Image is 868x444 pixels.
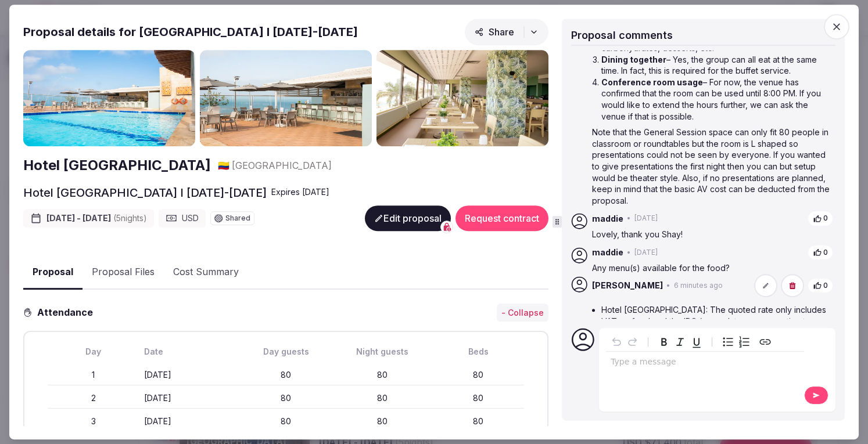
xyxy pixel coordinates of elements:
[601,77,833,122] li: – For now, the venue has confirmed that the room can be used until 8:00 PM. If you would like to ...
[808,278,833,294] button: 0
[240,392,332,404] div: 80
[688,334,705,350] button: Underline
[433,392,525,404] div: 80
[48,346,139,358] div: Day
[497,304,548,322] button: - Collapse
[634,248,658,258] span: [DATE]
[455,205,548,231] button: Request contract
[23,24,358,40] h2: Proposal details for [GEOGRAPHIC_DATA] I [DATE]-[DATE]
[33,306,102,320] h3: Attendance
[240,346,332,358] div: Day guests
[365,205,451,231] button: Edit proposal
[720,334,736,350] button: Bulleted list
[627,248,631,258] span: •
[48,369,139,381] div: 1
[23,185,267,201] h2: Hotel [GEOGRAPHIC_DATA] I [DATE]-[DATE]
[23,255,83,290] button: Proposal
[736,334,752,350] button: Numbered list
[823,248,828,258] span: 0
[666,281,670,291] span: •
[336,392,428,404] div: 80
[433,346,525,358] div: Beds
[144,369,236,381] div: [DATE]
[475,26,514,38] span: Share
[48,392,139,404] div: 2
[823,214,828,223] span: 0
[571,29,673,41] span: Proposal comments
[376,50,548,147] img: Gallery photo 3
[336,346,428,358] div: Night guests
[240,369,332,381] div: 80
[83,255,164,289] button: Proposal Files
[465,19,548,45] button: Share
[200,50,372,147] img: Gallery photo 2
[48,416,139,427] div: 3
[592,263,833,275] p: Any menu(s) available for the food?
[601,54,833,77] li: – Yes, the group can all eat at the same time. In fact, this is required for the buffet service.
[592,247,623,258] span: maddie
[336,416,428,427] div: 80
[218,159,229,172] button: 🇨🇴
[592,280,663,291] span: [PERSON_NAME]
[601,304,833,361] li: Hotel [GEOGRAPHIC_DATA]: The quoted rate only includes VAT on food and the IPC (a mandatory consu...
[601,55,666,64] strong: Dining together
[164,255,248,289] button: Cost Summary
[144,392,236,404] div: [DATE]
[808,211,833,226] button: 0
[240,416,332,427] div: 80
[433,369,525,381] div: 80
[592,127,833,206] p: Note that the General Session space can only fit 80 people in classroom or roundtables but the ro...
[113,213,147,223] span: ( 5 night s )
[674,281,723,291] span: 6 minutes ago
[656,334,672,350] button: Bold
[601,77,703,87] strong: Conference room usage
[232,159,332,172] span: [GEOGRAPHIC_DATA]
[757,334,773,350] button: Create link
[592,213,623,225] span: maddie
[23,50,195,147] img: Gallery photo 1
[808,245,833,261] button: 0
[271,186,329,198] div: Expire s [DATE]
[634,214,658,223] span: [DATE]
[225,215,250,222] span: Shared
[720,334,752,350] div: toggle group
[627,214,631,223] span: •
[433,416,525,427] div: 80
[46,212,147,224] span: [DATE] - [DATE]
[23,156,211,175] a: Hotel [GEOGRAPHIC_DATA]
[144,416,236,427] div: [DATE]
[592,229,833,240] p: Lovely, thank you Shay!
[218,160,229,171] span: 🇨🇴
[159,209,206,228] div: USD
[336,369,428,381] div: 80
[672,334,688,350] button: Italic
[606,352,804,375] div: editable markdown
[144,346,236,358] div: Date
[823,281,828,291] span: 0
